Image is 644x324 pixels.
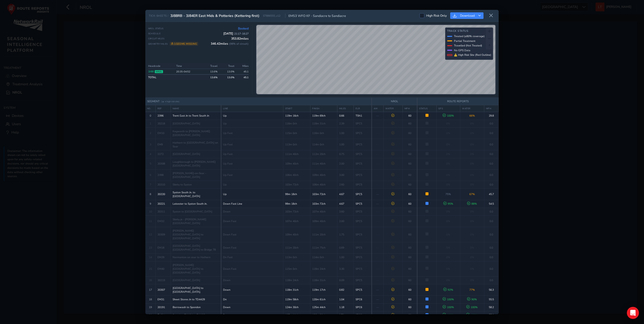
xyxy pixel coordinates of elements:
[155,181,171,188] td: 20310
[150,122,151,125] span: 1
[445,192,451,196] span: 75 %
[173,183,192,186] span: Sileby to Syston
[283,253,310,261] td: 113m 0ch
[148,70,154,73] a: 3J88
[470,267,474,271] span: 0%
[402,284,417,295] td: 60
[221,105,283,112] th: LINE
[376,162,379,166] span: —
[337,181,354,188] td: 2.60
[337,227,354,242] td: 1.75
[446,122,450,125] span: 0%
[148,27,164,30] span: NROL Status
[221,261,283,276] td: Down Fast
[354,227,372,242] td: SPC5
[484,127,498,139] td: 0.0
[310,295,337,303] td: 120m 61ch
[310,181,337,188] td: 106m 40ch
[402,215,417,227] td: 60
[402,227,417,242] td: 60
[221,253,283,261] td: Dn Fast
[376,210,379,213] span: —
[354,200,372,208] td: SPC5
[446,246,450,250] span: 0%
[402,120,417,127] td: 60
[354,261,372,276] td: SPC5
[402,139,417,150] td: 60
[354,181,372,188] td: SPC5
[354,105,372,112] th: ELR
[283,227,310,242] td: 109m 40ch
[149,267,152,271] span: 15
[310,139,337,150] td: 114m 0ch
[446,267,450,271] span: 0%
[221,215,283,227] td: Down Fast
[446,219,450,223] span: 0%
[376,183,379,186] span: —
[337,127,354,139] td: 1.00
[402,188,417,200] td: 60
[470,122,474,125] span: 0%
[337,242,354,253] td: 0.69
[283,261,310,276] td: 115m 0ch
[150,152,151,156] span: 4
[470,233,474,236] span: 0%
[443,298,454,301] span: 100 %
[283,200,310,208] td: 99m 18ch
[221,181,283,188] td: Up
[238,26,249,31] span: Booked
[155,169,171,181] td: 2398
[256,25,495,94] canvas: Map
[150,183,151,186] span: 7
[402,295,417,303] td: 60
[454,34,485,38] span: Treated (≥80% coverage)
[402,253,417,261] td: 60
[484,150,498,158] td: 0.0
[310,276,337,284] td: 118m 31ch
[283,127,310,139] td: 115m 0ch
[446,278,450,282] span: 0%
[484,284,498,295] td: 56.3
[484,242,498,253] td: 0.0
[283,120,310,127] td: 116m 0ch
[484,169,498,181] td: 0.0
[219,69,236,75] td: 13.0%
[221,284,283,295] td: Down
[354,208,372,215] td: SPC5
[337,150,354,158] td: 0.75
[310,169,337,181] td: 109m 40ch
[470,162,474,166] span: 0%
[150,173,151,177] span: 6
[384,105,403,112] th: WATER
[446,173,450,177] span: 0%
[155,227,171,242] td: 20309
[484,181,498,188] td: 0.0
[155,70,163,73] span: NROL
[354,253,372,261] td: SPC5
[173,114,209,118] span: Trent East Jn to Trent South Jn
[221,188,283,200] td: Up
[221,120,283,127] td: Up
[402,261,417,276] td: 60
[310,261,337,276] td: 118m 24ch
[484,227,498,242] td: 0.0
[460,105,484,112] th: WATER
[337,158,354,169] td: 2.00
[149,278,152,282] span: 16
[446,233,450,236] span: 0%
[402,208,417,215] td: 60
[470,143,474,146] span: 0%
[155,284,171,295] td: 20307
[231,37,249,41] span: 353.82 miles
[173,191,219,198] span: Syston South Jn. to [GEOGRAPHIC_DATA]
[484,208,498,215] td: 0.0
[221,200,283,208] td: Down Fast Line
[173,244,219,252] span: [GEOGRAPHIC_DATA] [GEOGRAPHIC_DATA] to Bridge 78
[221,169,283,181] td: Up Fast
[484,295,498,303] td: 55.5
[484,261,498,276] td: 0.0
[402,169,417,181] td: 60
[354,127,372,139] td: SPC5
[447,30,491,33] h4: Track Status
[337,112,354,120] td: 0.66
